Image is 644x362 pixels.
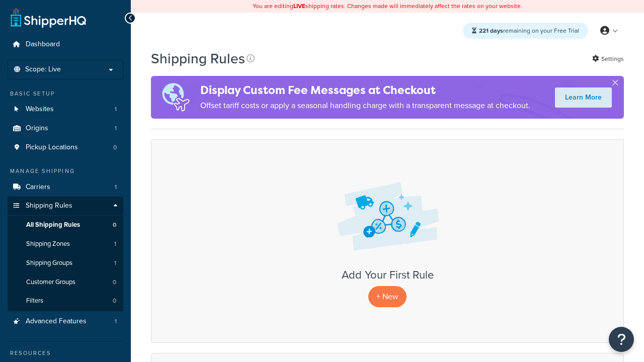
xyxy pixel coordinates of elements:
p: Offset tariff costs or apply a seasonal handling charge with a transparent message at checkout. [200,99,530,113]
span: 1 [115,317,117,326]
a: Advanced Features 1 [8,312,123,331]
span: Websites [26,105,54,114]
span: Shipping Rules [26,202,72,210]
a: Pickup Locations 0 [8,138,123,157]
span: All Shipping Rules [26,221,80,229]
span: 1 [114,259,116,267]
span: Shipping Groups [26,259,72,267]
span: Scope: Live [25,65,61,74]
span: 0 [113,297,116,305]
a: Carriers 1 [8,178,123,197]
li: Pickup Locations [8,138,123,157]
span: 1 [115,124,117,133]
div: remaining on your Free Trial [463,23,588,39]
b: LIVE [293,2,305,11]
h4: Display Custom Fee Messages at Checkout [200,82,530,99]
div: Resources [8,349,123,357]
span: 0 [113,278,116,287]
span: Filters [26,297,43,305]
li: Filters [8,292,123,310]
a: Shipping Zones 1 [8,235,123,253]
span: 1 [115,105,117,114]
span: 0 [113,221,116,229]
span: 1 [114,240,116,248]
li: Shipping Rules [8,197,123,311]
span: Pickup Locations [26,143,78,152]
h3: Add Your First Rule [162,269,613,281]
a: Shipping Groups 1 [8,254,123,273]
div: Manage Shipping [8,167,123,175]
span: Carriers [26,183,50,192]
li: All Shipping Rules [8,216,123,234]
span: Shipping Zones [26,240,70,248]
li: Advanced Features [8,312,123,331]
span: Origins [26,124,48,133]
div: Basic Setup [8,89,123,98]
li: Origins [8,119,123,138]
img: duties-banner-06bc72dcb5fe05cb3f9472aba00be2ae8eb53ab6f0d8bb03d382ba314ac3c341.png [151,76,200,119]
button: Open Resource Center [609,327,634,352]
span: Advanced Features [26,317,87,326]
li: Shipping Zones [8,235,123,253]
a: Learn More [555,87,612,108]
li: Customer Groups [8,273,123,292]
strong: 221 days [479,26,503,35]
span: 0 [113,143,117,152]
a: Dashboard [8,35,123,54]
h1: Shipping Rules [151,49,245,68]
a: Customer Groups 0 [8,273,123,292]
a: Filters 0 [8,292,123,310]
p: + New [368,286,407,307]
span: Dashboard [26,40,60,49]
li: Shipping Groups [8,254,123,273]
a: Shipping Rules [8,197,123,215]
a: ShipperHQ Home [11,8,86,28]
a: Websites 1 [8,100,123,119]
a: Settings [592,52,624,66]
li: Websites [8,100,123,119]
span: Customer Groups [26,278,75,287]
a: All Shipping Rules 0 [8,216,123,234]
li: Carriers [8,178,123,197]
a: Origins 1 [8,119,123,138]
span: 1 [115,183,117,192]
